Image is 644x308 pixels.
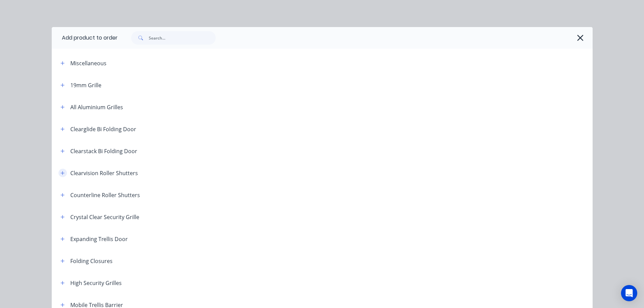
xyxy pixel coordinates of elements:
div: Clearvision Roller Shutters [70,169,138,177]
div: 19mm Grille [70,81,101,89]
div: Crystal Clear Security Grille [70,213,139,221]
div: Expanding Trellis Door [70,235,128,243]
input: Search... [149,31,216,45]
div: Clearstack Bi Folding Door [70,147,137,155]
div: Counterline Roller Shutters [70,191,140,199]
div: Clearglide Bi Folding Door [70,125,136,133]
div: Open Intercom Messenger [621,285,637,301]
div: Add product to order [52,27,118,49]
div: Folding Closures [70,257,113,265]
div: High Security Grilles [70,279,122,287]
div: Miscellaneous [70,59,106,67]
div: All Aluminium Grilles [70,103,123,111]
